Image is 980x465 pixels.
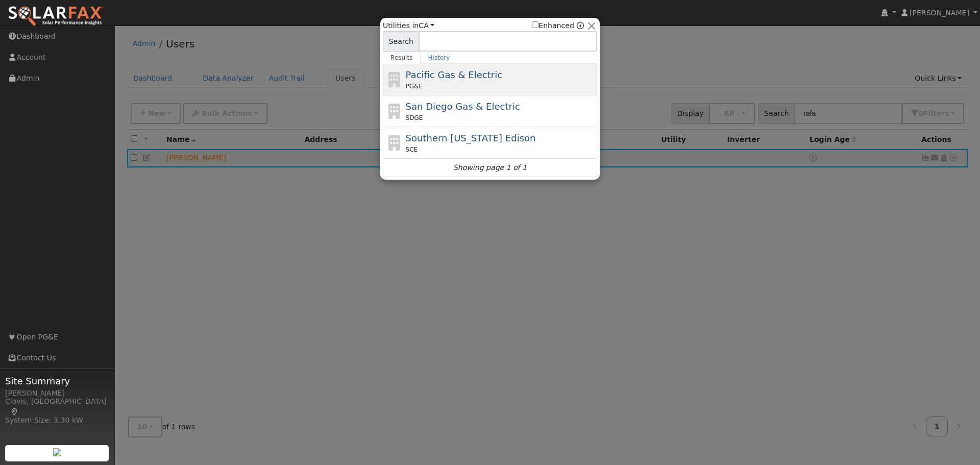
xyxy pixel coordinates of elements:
[406,82,423,91] span: PG&E
[5,415,109,426] div: System Size: 3.30 kW
[406,101,520,112] span: San Diego Gas & Electric
[419,21,434,30] a: CA
[453,162,527,173] i: Showing page 1 of 1
[406,113,423,123] span: SDGE
[5,388,109,399] div: [PERSON_NAME]
[383,52,421,64] a: Results
[5,374,109,388] span: Site Summary
[406,133,536,143] span: Southern [US_STATE] Edison
[532,21,538,28] input: Enhanced
[577,21,584,30] a: Enhanced Providers
[53,448,61,456] img: retrieve
[383,31,419,52] span: Search
[5,396,109,418] div: Clovis, [GEOGRAPHIC_DATA]
[532,20,574,31] label: Enhanced
[532,20,584,31] span: Show enhanced providers
[383,20,434,31] span: Utilities in
[406,145,418,154] span: SCE
[421,52,458,64] a: History
[910,9,969,17] span: [PERSON_NAME]
[8,6,104,27] img: SolarFax
[10,408,19,416] a: Map
[406,69,502,80] span: Pacific Gas & Electric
